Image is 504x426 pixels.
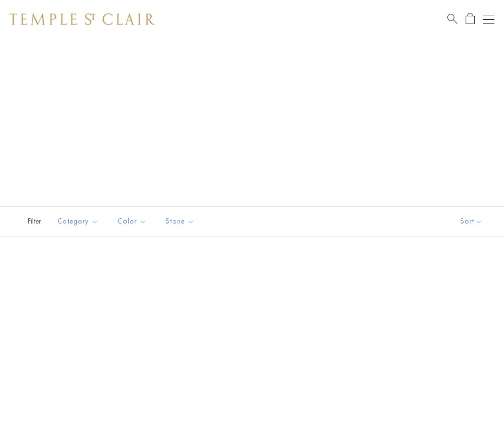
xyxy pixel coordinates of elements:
[158,211,202,232] button: Stone
[161,215,202,227] span: Stone
[50,211,106,232] button: Category
[483,13,494,25] button: Open navigation
[439,207,504,236] button: Show sort by
[53,215,106,227] span: Category
[466,13,475,25] a: Open Shopping Bag
[113,215,154,227] span: Color
[10,13,155,25] img: Temple St. Clair
[447,13,457,25] a: Search
[110,211,154,232] button: Color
